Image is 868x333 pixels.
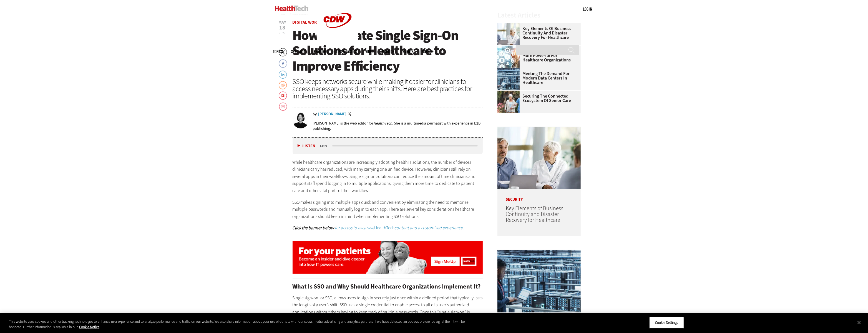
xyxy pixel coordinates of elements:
img: Jordan Scott [293,112,309,128]
a: MonITor [382,49,395,54]
a: nurse walks with senior woman through a garden [497,91,522,95]
div: This website uses cookies and other tracking technologies to enhance user experience and to analy... [9,319,477,330]
span: by [313,112,317,116]
a: CDW [317,37,358,43]
a: Meeting the Demand for Modern Data Centers in Healthcare [497,71,577,85]
span: Specialty [291,49,306,54]
em: HealthTech [374,121,393,126]
a: Healthcare and hacking concept [497,46,522,50]
img: patient-centered care [293,241,483,274]
img: Healthcare and hacking concept [497,46,520,68]
button: Close [853,316,865,329]
p: While healthcare organizations are increasingly adopting health IT solutions, the number of devic... [293,159,483,194]
p: Single sign-on, or SSO, allows users to sign in securely just once within a defined period that t... [293,294,483,323]
a: Securing the Connected Ecosystem of Senior Care [497,94,577,103]
img: nurse walks with senior woman through a garden [497,91,520,113]
a: content and a customized experience [395,225,463,231]
a: Twitter [348,112,353,117]
img: incident response team discusses around a table [497,127,581,189]
img: engineer with laptop overlooking data center [497,250,581,312]
span: Topics [273,49,283,54]
a: Features [314,49,328,54]
a: HealthTech [374,225,395,231]
div: User menu [583,6,592,12]
span: More [422,49,434,54]
em: . [395,225,464,231]
strong: Click the banner below [293,225,334,231]
a: More information about your privacy [79,325,99,329]
a: Events [403,49,414,54]
img: Home [275,6,308,11]
a: Log in [583,6,592,11]
a: Tips & Tactics [336,49,357,54]
p: [PERSON_NAME] is the web editor for . She is a multimedia journalist with experience in B2B publi... [313,121,483,131]
a: for access to exclusive [335,225,374,231]
div: media player [293,138,483,154]
a: [PERSON_NAME] [318,112,347,116]
p: Data Center [497,312,581,325]
a: Video [366,49,374,54]
p: Security [497,189,581,202]
p: SSO makes signing into multiple apps quick and convenient by eliminating the need to memorize mul... [293,199,483,220]
button: Listen [298,144,316,148]
h2: What Is SSO and Why Should Healthcare Organizations Implement It? [293,284,483,290]
button: Cookie Settings [649,317,684,329]
a: AI Makes Penetration Testing More Powerful for Healthcare Organizations [497,49,577,62]
div: SSO keeps networks secure while making it easier for clinicians to access necessary apps during t... [293,78,483,100]
a: engineer with laptop overlooking data center [497,68,522,73]
a: Key Elements of Business Continuity and Disaster Recovery for Healthcare [506,205,563,224]
img: engineer with laptop overlooking data center [497,68,520,90]
div: duration [319,143,331,148]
